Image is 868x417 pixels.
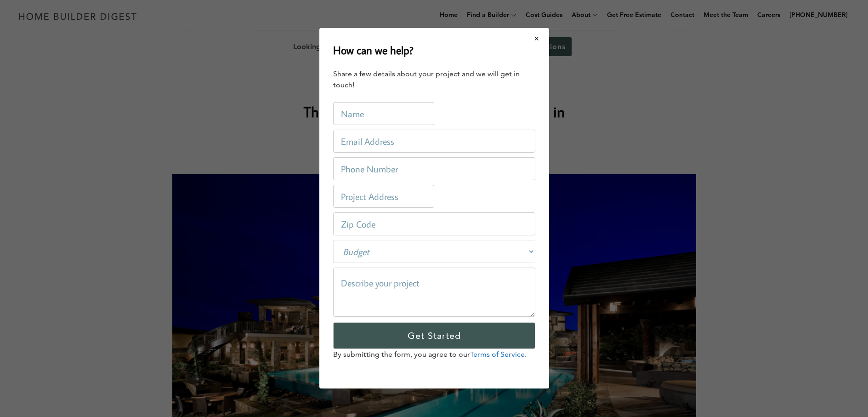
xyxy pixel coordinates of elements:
[525,29,549,48] button: Close modal
[333,130,535,153] input: Email Address
[333,323,535,349] input: Get Started
[333,185,434,208] input: Project Address
[470,350,525,359] a: Terms of Service
[333,69,535,91] div: Share a few details about your project and we will get in touch!
[333,213,535,236] input: Zip Code
[333,103,434,126] input: Name
[333,349,535,360] p: By submitting the form, you agree to our .
[333,42,414,58] h2: How can we help?
[333,158,535,181] input: Phone Number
